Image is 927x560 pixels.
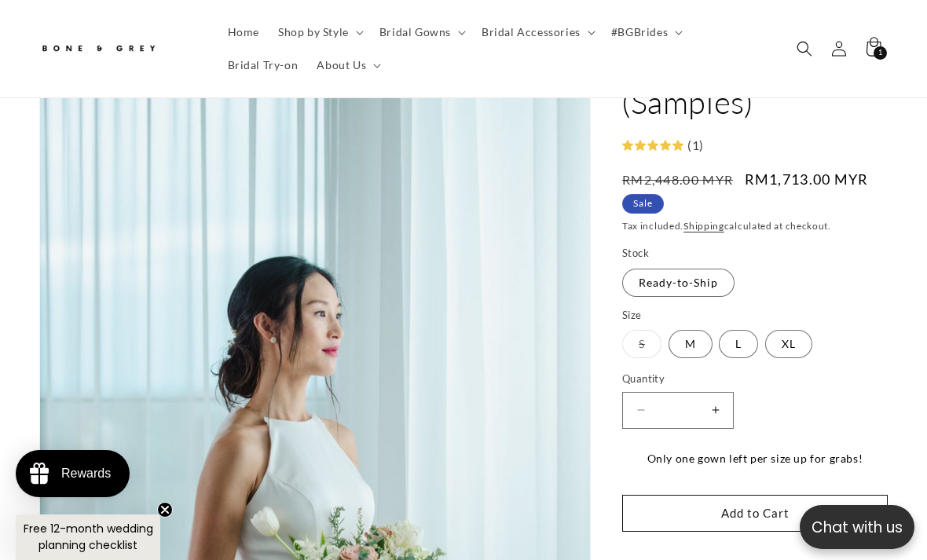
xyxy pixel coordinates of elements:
[622,194,664,214] span: Sale
[39,36,157,62] img: Bone and Grey Bridal
[16,514,160,560] div: Free 12-month wedding planning checklistClose teaser
[622,218,888,234] div: Tax included. calculated at checkout.
[379,25,451,39] span: Bridal Gowns
[278,25,349,39] span: Shop by Style
[622,372,888,387] label: Quantity
[622,308,643,324] legend: Size
[745,169,869,190] span: RM1,713.00 MYR
[683,220,724,232] a: Shipping
[218,49,308,82] a: Bridal Try-on
[683,134,704,157] div: (1)
[163,390,195,407] div: [DATE]
[61,467,111,481] div: Rewards
[307,49,387,82] summary: About Us
[4,85,203,382] img: 849513
[669,330,713,358] label: M
[622,170,733,189] s: RM2,448.00 MYR
[472,16,602,49] summary: Bridal Accessories
[218,16,269,49] a: Home
[765,330,812,358] label: XL
[744,28,848,55] button: Write a review
[611,25,668,39] span: #BGBrides
[622,495,888,532] button: Add to Cart
[787,31,822,66] summary: Search
[269,16,370,49] summary: Shop by Style
[34,30,203,68] a: Bone and Grey Bridal
[719,330,758,358] label: L
[317,58,366,72] span: About Us
[228,25,259,39] span: Home
[12,390,115,407] div: [PERSON_NAME]
[878,46,883,60] span: 1
[24,521,153,553] span: Free 12-month wedding planning checklist
[482,25,581,39] span: Bridal Accessories
[622,448,888,468] div: Only one gown left per size up for grabs!
[602,16,689,49] summary: #BGBrides
[622,330,661,358] label: S
[157,502,173,518] button: Close teaser
[228,58,299,72] span: Bridal Try-on
[800,516,914,539] p: Chat with us
[622,246,650,262] legend: Stock
[370,16,472,49] summary: Bridal Gowns
[800,505,914,549] button: Open chatbox
[12,434,195,558] div: The Elise dress was everything I was looking for and more! It was incredibly comfortable and easy...
[622,269,735,297] label: Ready-to-Ship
